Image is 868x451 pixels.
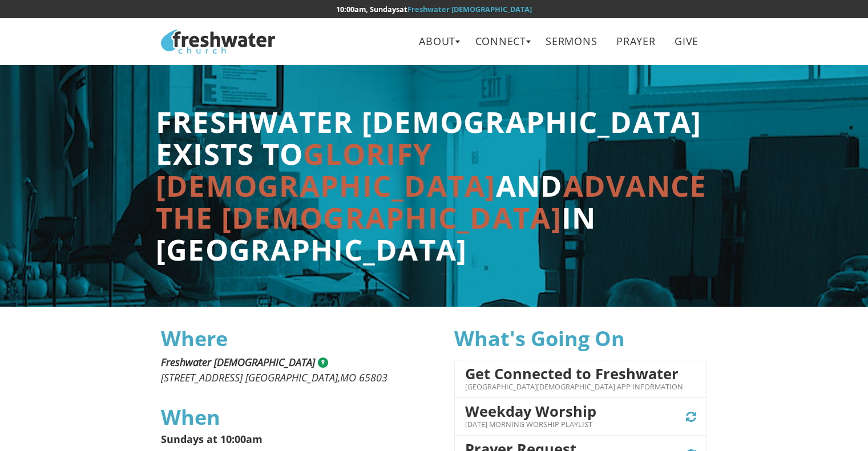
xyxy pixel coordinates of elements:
[407,4,532,14] a: Freshwater [DEMOGRAPHIC_DATA]
[161,355,413,385] address: ,
[161,434,413,445] p: Sundays at 10:00am
[411,29,464,54] a: About
[156,106,707,266] h2: Freshwater [DEMOGRAPHIC_DATA] exists to and in [GEOGRAPHIC_DATA]
[161,327,413,350] h3: Where
[467,29,535,54] a: Connect
[161,355,315,369] span: Freshwater [DEMOGRAPHIC_DATA]
[156,166,707,237] span: advance the [DEMOGRAPHIC_DATA]
[359,371,387,384] span: 65803
[161,371,243,384] span: [STREET_ADDRESS]
[465,365,683,381] h4: Get Connected to Freshwater
[161,406,413,429] h3: When
[245,371,338,384] span: [GEOGRAPHIC_DATA]
[465,403,596,419] h4: Weekday Worship
[156,134,496,205] span: glorify [DEMOGRAPHIC_DATA]
[465,402,696,432] a: Weekday Worship [DATE] Morning Worship Playlist
[608,29,664,54] a: Prayer
[454,327,706,350] h3: What's Going On
[465,364,696,394] a: Get Connected to Freshwater [GEOGRAPHIC_DATA][DEMOGRAPHIC_DATA] App Information
[538,29,605,54] a: Sermons
[336,4,399,14] time: 10:00am, Sundays
[465,381,683,392] p: [GEOGRAPHIC_DATA][DEMOGRAPHIC_DATA] App Information
[465,419,596,430] p: [DATE] Morning Worship Playlist
[161,29,275,54] img: Freshwater Church
[340,371,356,384] span: MO
[684,411,697,424] span: Ongoing
[161,5,706,13] h6: at
[667,29,707,54] a: Give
